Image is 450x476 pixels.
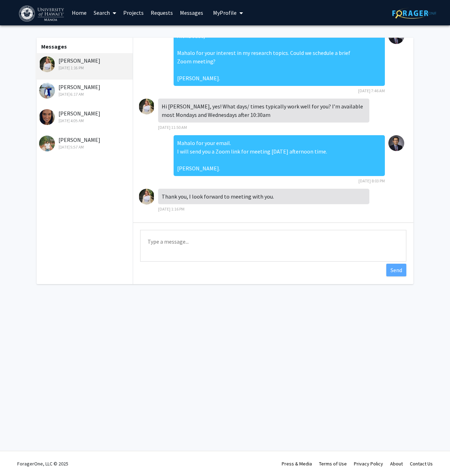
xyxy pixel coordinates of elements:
[39,83,55,99] img: Ami Yoshimura
[319,461,347,467] a: Terms of Use
[213,9,237,16] span: My Profile
[39,56,131,71] div: [PERSON_NAME]
[17,451,68,476] div: ForagerOne, LLC © 2025
[388,135,404,151] img: Jangsoon Lee
[392,8,436,19] img: ForagerOne Logo
[68,0,90,25] a: Home
[5,444,30,471] iframe: Chat
[158,99,369,123] div: Hi [PERSON_NAME], yes! What days/ times typically work well for you? I’m available most Mondays a...
[176,0,207,25] a: Messages
[174,135,385,176] div: Mahalo for your email. I will send you a Zoom link for meeting [DATE] afternoon time. [PERSON_NAME].
[19,6,65,21] img: University of Hawaiʻi at Mānoa Logo
[174,28,385,86] div: Aloha Jade, Mahalo for your interest in my research topics. Could we schedule a brief Zoom meetin...
[39,136,55,151] img: Arhyen Flores
[39,109,131,124] div: [PERSON_NAME]
[39,118,131,124] div: [DATE] 4:05 AM
[39,136,131,150] div: [PERSON_NAME]
[358,88,385,93] span: [DATE] 7:46 AM
[139,189,155,205] img: Jade Bluestone
[390,461,403,467] a: About
[139,99,155,114] img: Jade Bluestone
[158,125,187,130] span: [DATE] 11:50 AM
[158,189,369,204] div: Thank you, I look forward to meeting with you.
[41,43,67,50] b: Messages
[158,206,185,212] span: [DATE] 1:16 PM
[39,109,55,125] img: Kara Cole
[39,56,55,72] img: Jade Bluestone
[354,461,383,467] a: Privacy Policy
[39,65,131,71] div: [DATE] 1:16 PM
[410,461,433,467] a: Contact Us
[282,461,312,467] a: Press & Media
[358,178,385,183] span: [DATE] 8:03 PM
[120,0,147,25] a: Projects
[90,0,120,25] a: Search
[39,144,131,150] div: [DATE] 5:57 AM
[140,230,406,262] textarea: Message
[39,83,131,98] div: [PERSON_NAME]
[386,264,406,276] button: Send
[39,91,131,98] div: [DATE] 6:17 AM
[147,0,176,25] a: Requests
